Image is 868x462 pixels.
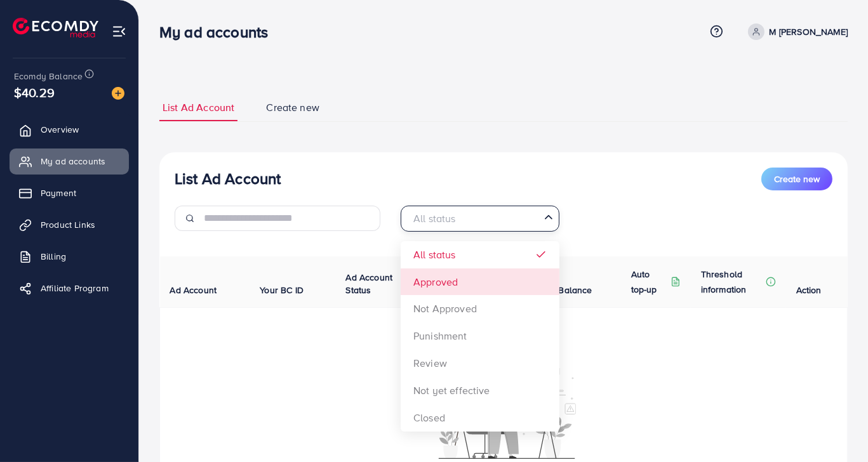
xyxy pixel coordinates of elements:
[796,284,822,296] span: Action
[10,275,129,301] a: Affiliate Program
[170,284,217,296] span: Ad Account
[10,212,129,237] a: Product Links
[401,322,559,350] li: Punishment
[558,284,592,296] span: Balance
[401,206,559,232] div: Search for option
[774,173,820,185] span: Create new
[743,23,848,40] a: M [PERSON_NAME]
[112,24,126,39] img: menu
[14,83,55,102] span: $40.29
[159,23,278,41] h3: My ad accounts
[41,218,95,231] span: Product Links
[701,267,763,297] p: Threshold information
[10,180,129,206] a: Payment
[10,117,129,142] a: Overview
[260,284,304,296] span: Your BC ID
[175,169,281,188] h3: List Ad Account
[41,282,109,294] span: Affiliate Program
[41,155,105,168] span: My ad accounts
[41,187,76,199] span: Payment
[406,209,539,228] input: Search for option
[401,268,559,296] li: Approved
[401,295,559,322] li: Not Approved
[761,168,832,190] button: Create new
[345,271,392,296] span: Ad Account Status
[10,148,129,174] a: My ad accounts
[163,100,234,115] span: List Ad Account
[41,250,66,263] span: Billing
[112,87,124,100] img: image
[13,18,98,37] img: logo
[14,70,83,82] span: Ecomdy Balance
[770,24,848,39] p: M [PERSON_NAME]
[401,350,559,377] li: Review
[401,377,559,404] li: Not yet effective
[41,123,79,136] span: Overview
[631,267,668,297] p: Auto top-up
[401,241,559,268] li: All status
[10,244,129,269] a: Billing
[266,100,319,115] span: Create new
[401,404,559,432] li: Closed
